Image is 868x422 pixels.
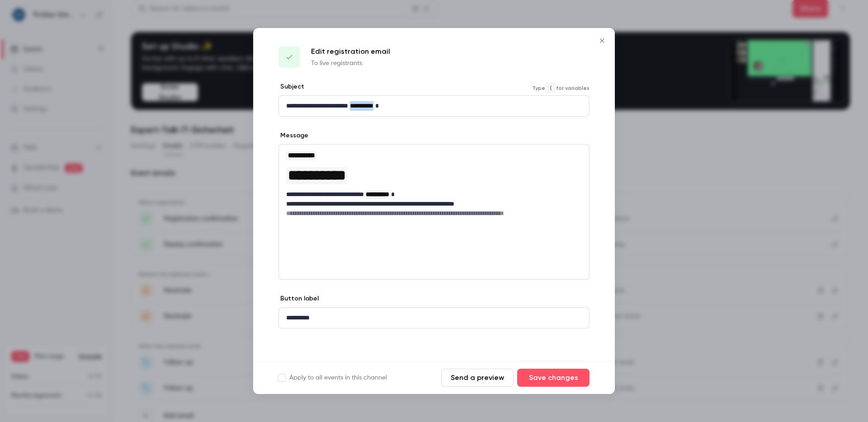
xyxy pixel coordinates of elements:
button: Save changes [517,369,590,387]
label: Apply to all events in this channel [278,373,387,382]
span: Type for variables [532,83,590,94]
button: Send a preview [441,369,514,387]
div: editor [279,308,589,328]
label: Subject [278,82,304,91]
code: { [545,83,556,94]
p: To live registrants [311,59,390,68]
label: Message [278,131,308,140]
div: editor [279,96,589,116]
p: Edit registration email [311,46,390,57]
label: Button label [278,294,319,303]
button: Close [593,32,611,50]
div: editor [279,145,589,223]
